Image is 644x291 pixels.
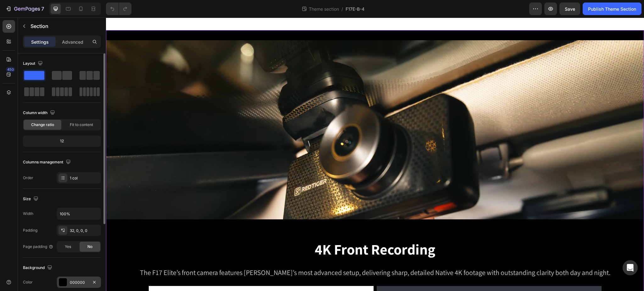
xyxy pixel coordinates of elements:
[24,137,100,145] div: 12
[559,3,580,15] button: Save
[23,244,53,250] div: Page padding
[70,280,88,285] div: 000000
[6,67,15,72] div: 450
[23,158,72,167] div: Columns management
[3,3,47,15] button: 7
[346,6,364,12] span: F17E-B-4
[65,244,71,250] span: Yes
[274,272,492,281] p: At Night /Low-light Parking Guard
[308,6,340,12] span: Theme section
[87,244,92,250] span: No
[106,18,644,291] iframe: Design area
[46,272,264,281] p: Daytime /4K Recording
[23,59,44,68] div: Layout
[31,39,49,45] p: Settings
[623,260,638,275] div: Open Intercom Messenger
[57,208,101,219] input: Auto
[23,279,33,285] div: Color
[588,6,636,12] div: Publish Theme Section
[70,122,93,128] span: Fit to content
[287,4,348,13] a: 📣Fall Sale : Up to 40% OFF
[23,195,40,203] div: Size
[23,211,33,217] div: Width
[23,228,37,233] div: Padding
[341,6,343,12] span: /
[31,22,87,30] p: Section
[565,6,575,12] span: Save
[70,228,99,233] div: 32, 0, 0, 0
[62,39,83,45] p: Advanced
[106,3,131,15] div: Undo/Redo
[23,175,33,181] div: Order
[31,122,54,128] span: Change ratio
[41,5,44,13] p: 7
[23,264,53,272] div: Background
[23,109,56,117] div: Column width
[70,175,99,181] div: 1 col
[583,3,641,15] button: Publish Theme Section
